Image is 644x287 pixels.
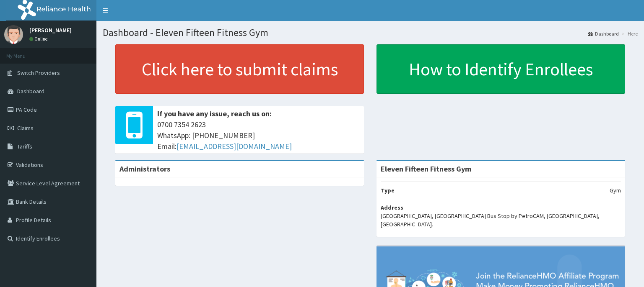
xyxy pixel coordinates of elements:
span: 0700 7354 2623 WhatsApp: [PHONE_NUMBER] Email: [157,119,360,151]
p: [PERSON_NAME] [29,27,72,33]
p: Gym [610,186,621,195]
span: Claims [17,124,34,132]
a: Online [29,36,49,42]
a: Click here to submit claims [115,44,364,94]
li: Here [620,30,638,37]
span: Dashboard [17,87,44,95]
strong: Eleven Fifteen Fitness Gym [381,164,471,174]
a: Dashboard [588,30,619,37]
b: Address [381,204,403,211]
h1: Dashboard - Eleven Fifteen Fitness Gym [103,27,638,38]
b: If you have any issue, reach us on: [157,109,272,118]
a: [EMAIL_ADDRESS][DOMAIN_NAME] [177,141,292,151]
a: How to Identify Enrollees [377,44,625,94]
img: User Image [4,25,23,44]
b: Administrators [119,164,170,174]
span: Tariffs [17,143,32,150]
p: [GEOGRAPHIC_DATA], [GEOGRAPHIC_DATA] Bus Stop by PetroCAM, [GEOGRAPHIC_DATA], [GEOGRAPHIC_DATA]. [381,212,621,228]
b: Type [381,187,395,194]
span: Switch Providers [17,69,60,77]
